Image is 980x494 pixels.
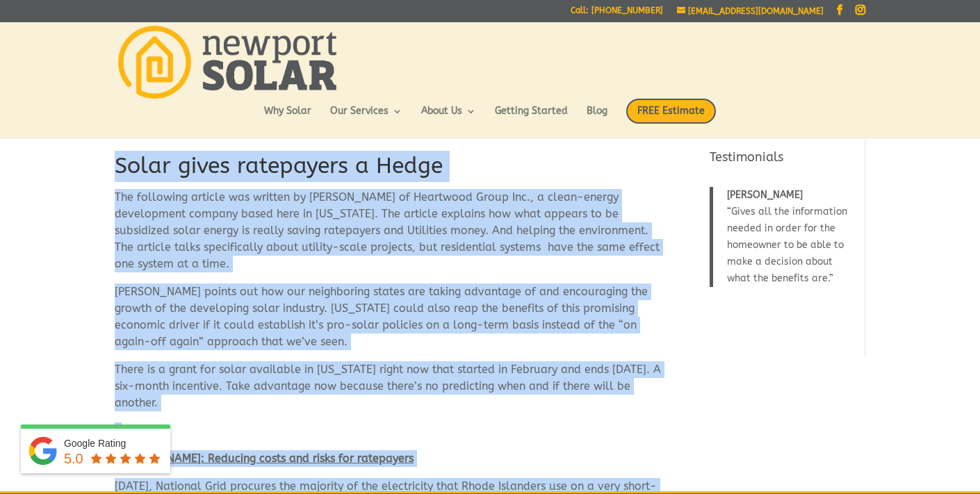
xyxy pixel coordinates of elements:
[626,99,716,124] span: FREE Estimate
[727,189,803,201] span: [PERSON_NAME]
[421,106,476,130] a: About Us
[264,106,311,130] a: Why Solar
[115,452,414,465] strong: [PERSON_NAME]: Reducing costs and risks for ratepayers
[115,189,667,283] p: The following article was written by [PERSON_NAME] of Heartwood Group Inc., a clean-energy develo...
[115,361,667,422] p: There is a grant for solar available in [US_STATE] right now that started in February and ends [D...
[115,283,667,361] p: [PERSON_NAME] points out how our neighboring states are taking advantage of and encouraging the g...
[677,6,824,16] a: [EMAIL_ADDRESS][DOMAIN_NAME]
[64,436,163,450] div: Google Rating
[330,106,402,130] a: Our Services
[587,106,607,130] a: Blog
[626,99,716,138] a: FREE Estimate
[64,451,83,466] span: 5.0
[710,149,856,173] h4: Testimonials
[118,26,336,99] img: Newport Solar | Solar Energy Optimized.
[115,151,667,189] h1: Solar gives ratepayers a Hedge
[495,106,568,130] a: Getting Started
[710,187,856,287] blockquote: Gives all the information needed in order for the homeowner to be able to make a decision about w...
[571,6,663,21] a: Call: [PHONE_NUMBER]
